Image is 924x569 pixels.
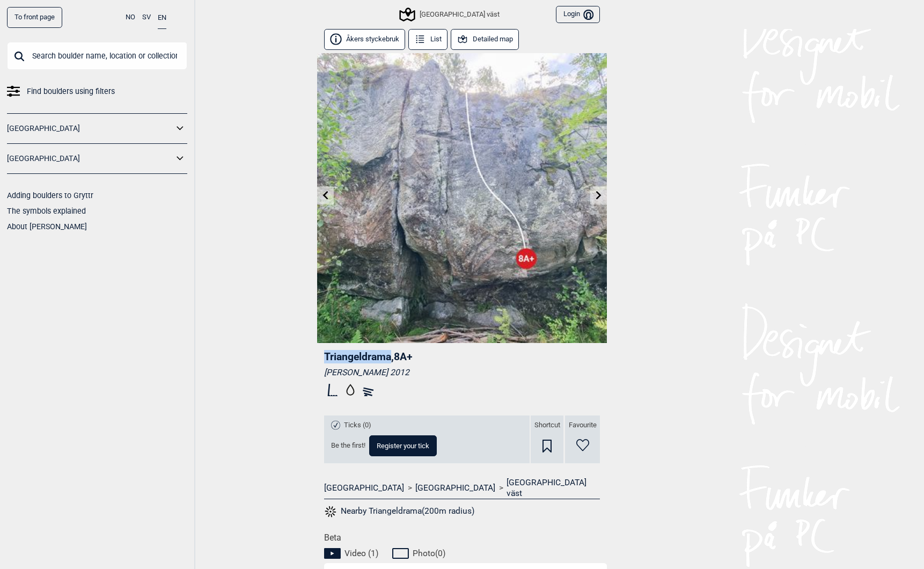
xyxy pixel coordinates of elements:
[324,505,474,519] button: Nearby Triangeldrama(200m radius)
[7,42,187,70] input: Search boulder name, location or collection
[344,548,378,559] span: Video ( 1 )
[317,53,607,343] img: Triangeldrama
[27,84,115,99] span: Find boulders using filters
[507,477,600,499] a: [GEOGRAPHIC_DATA] väst
[415,483,495,493] a: [GEOGRAPHIC_DATA]
[369,435,437,456] button: Register your tick
[7,207,86,215] a: The symbols explained
[324,367,600,378] div: [PERSON_NAME] 2012
[324,477,600,499] nav: > >
[451,29,519,50] button: Detailed map
[413,548,445,559] span: Photo ( 0 )
[7,151,173,166] a: [GEOGRAPHIC_DATA]
[7,121,173,136] a: [GEOGRAPHIC_DATA]
[158,7,166,29] button: EN
[344,421,371,430] span: Ticks (0)
[401,8,499,21] div: [GEOGRAPHIC_DATA] väst
[324,351,413,363] span: Triangeldrama , 8A+
[7,7,62,28] a: To front page
[142,7,151,28] button: SV
[7,84,187,99] a: Find boulders using filters
[7,191,93,200] a: Adding boulders to Gryttr
[126,7,135,28] button: NO
[531,415,563,463] div: Shortcut
[408,29,448,50] button: List
[569,421,597,430] span: Favourite
[331,441,365,450] span: Be the first!
[556,6,600,24] button: Login
[377,442,429,449] span: Register your tick
[324,483,404,493] a: [GEOGRAPHIC_DATA]
[324,29,405,50] button: Åkers styckebruk
[7,222,87,231] a: About [PERSON_NAME]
